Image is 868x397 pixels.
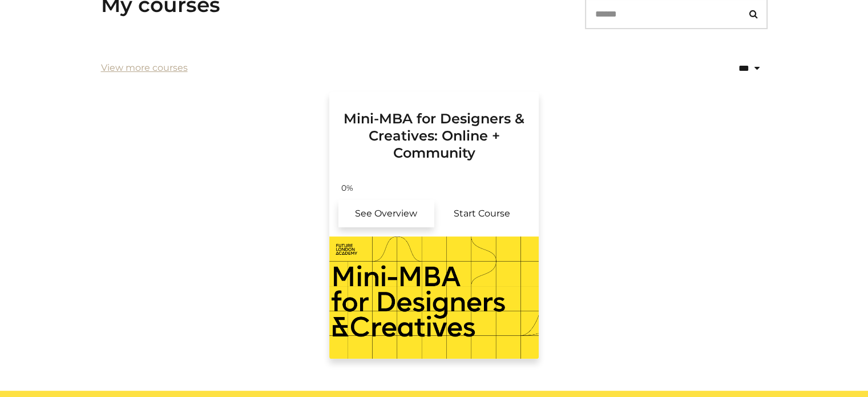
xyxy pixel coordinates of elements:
a: View more courses [101,61,188,75]
span: 0% [334,182,361,194]
a: Mini-MBA for Designers & Creatives: Online + Community: Resume Course [434,200,530,227]
h3: Mini-MBA for Designers & Creatives: Online + Community [343,92,526,162]
a: Mini-MBA for Designers & Creatives: Online + Community [329,92,539,175]
a: Mini-MBA for Designers & Creatives: Online + Community: See Overview [338,200,434,227]
select: status [688,54,767,83]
